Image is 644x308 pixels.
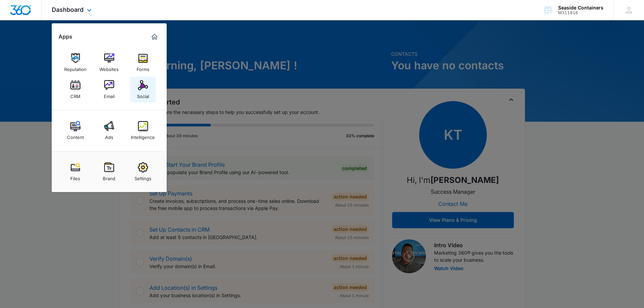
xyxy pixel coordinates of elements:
[130,118,156,143] a: Intelligence
[67,131,84,140] div: Content
[96,50,122,75] a: Websites
[96,159,122,185] a: Brand
[99,63,119,72] div: Websites
[63,50,88,75] a: Reputation
[105,131,113,140] div: Ads
[130,159,156,185] a: Settings
[558,5,603,10] div: account name
[558,10,603,15] div: account id
[52,6,84,13] span: Dashboard
[135,172,151,181] div: Settings
[70,90,80,99] div: CRM
[137,63,149,72] div: Forms
[63,159,88,185] a: Files
[63,77,88,102] a: CRM
[64,63,87,72] div: Reputation
[130,50,156,75] a: Forms
[137,90,149,99] div: Social
[63,118,88,143] a: Content
[149,31,160,42] a: Marketing 360® Dashboard
[96,77,122,102] a: Email
[96,118,122,143] a: Ads
[103,172,115,181] div: Brand
[130,77,156,102] a: Social
[70,172,80,181] div: Files
[104,90,115,99] div: Email
[131,131,155,140] div: Intelligence
[58,33,72,40] h2: Apps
